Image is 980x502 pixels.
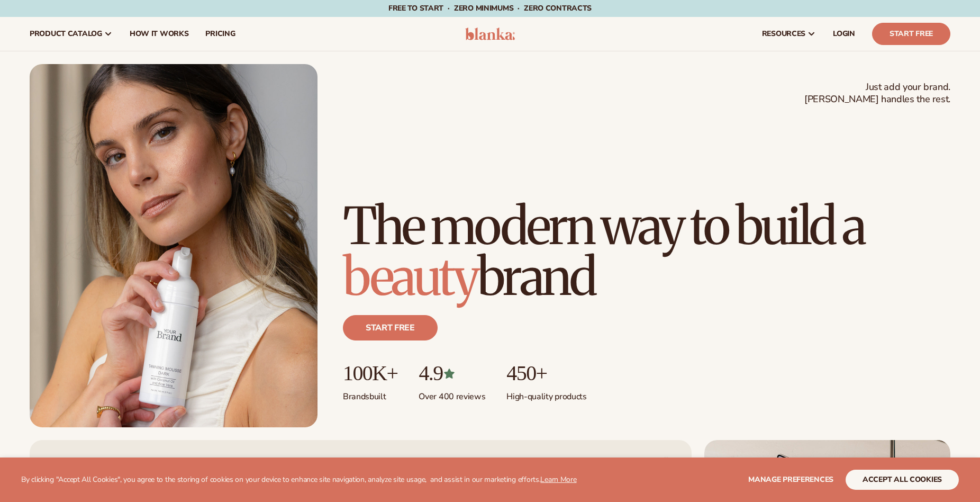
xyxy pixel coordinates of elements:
[30,64,317,427] img: Female holding tanning mousse.
[833,30,855,38] span: LOGIN
[465,28,515,40] img: logo
[762,30,805,38] span: resources
[506,362,586,385] p: 450+
[824,17,864,51] a: LOGIN
[21,476,577,485] p: By clicking "Accept All Cookies", you agree to the storing of cookies on your device to enhance s...
[754,17,824,51] a: resources
[846,470,959,490] button: accept all cookies
[30,30,102,38] span: product catalog
[121,17,197,51] a: How It Works
[388,3,592,13] span: Free to start · ZERO minimums · ZERO contracts
[804,81,950,106] span: Just add your brand. [PERSON_NAME] handles the rest.
[343,385,397,402] p: Brands built
[205,30,235,38] span: pricing
[130,30,189,38] span: How It Works
[419,385,485,402] p: Over 400 reviews
[506,385,586,402] p: High-quality products
[582,457,675,474] a: VIEW PRODUCTS
[21,17,121,51] a: product catalog
[197,17,243,51] a: pricing
[540,474,576,485] a: Learn More
[343,362,397,385] p: 100K+
[872,23,950,45] a: Start Free
[748,474,833,485] span: Manage preferences
[748,470,833,490] button: Manage preferences
[343,315,438,340] a: Start free
[419,362,485,385] p: 4.9
[343,201,950,302] h1: The modern way to build a brand
[343,245,477,309] span: beauty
